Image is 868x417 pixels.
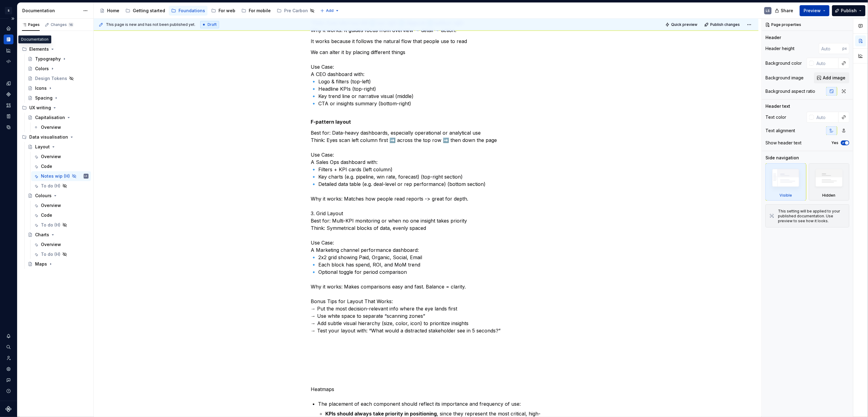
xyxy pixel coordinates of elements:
[41,154,61,160] div: Overview
[41,212,52,218] div: Code
[51,22,74,27] div: Changes
[20,44,91,269] div: Page tree
[35,66,49,72] div: Colors
[27,35,35,40] span: Add
[4,89,13,99] a: Components
[31,201,91,210] a: Overview
[4,342,13,352] div: Search ⌘K
[97,5,317,17] div: Page tree
[841,8,857,14] span: Publish
[765,88,815,94] div: Background aspect ratio
[123,6,168,16] a: Getting started
[318,6,341,15] button: Add
[9,14,17,23] button: Expand sidebar
[779,193,792,198] div: Visible
[20,44,91,54] div: Elements
[41,251,60,257] div: To do (H)
[35,114,65,121] div: Capitalisation
[35,85,47,91] div: Icons
[41,173,70,179] div: Notes wip (H)
[22,22,40,27] div: Pages
[311,49,541,114] p: We can alter it by placing different things Use Case: A CEO dashboard with: 🔹 Logo & filters (top...
[25,113,91,122] a: Capitalisation
[274,6,317,16] a: Pre Carbon
[35,144,50,150] div: Layout
[4,364,13,374] a: Settings
[765,155,799,161] div: Side navigation
[106,22,195,27] span: This page is new and has not been published yet.
[765,128,795,134] div: Text alignment
[31,240,91,249] a: Overview
[31,171,91,181] a: Notes wip (H)LS
[169,6,208,16] a: Foundations
[765,114,786,120] div: Text color
[31,220,91,230] a: To do (H)
[25,74,91,83] a: Design Tokens
[703,20,743,29] button: Publish changes
[4,375,13,385] button: Contact support
[4,331,13,341] button: Notifications
[107,8,119,14] div: Home
[29,46,49,52] div: Elements
[765,140,801,146] div: Show header text
[325,411,437,417] strong: KPIs should always take priority in positioning
[311,38,541,45] p: It works because it follows the natural flow that people use to read
[20,33,42,42] button: Add
[778,209,845,223] div: This setting will be applied to your published documentation. Use preview to see how it looks.
[4,34,13,44] a: Documentation
[671,22,697,27] span: Quick preview
[25,142,91,152] a: Layout
[97,6,122,16] a: Home
[765,60,802,66] div: Background color
[41,124,61,130] div: Overview
[5,7,12,14] div: S
[710,22,740,27] span: Publish changes
[804,8,821,14] span: Preview
[765,103,790,109] div: Header text
[41,183,60,189] div: To do (H)
[823,75,845,81] span: Add image
[29,134,68,140] div: Data visualisation
[4,122,13,132] a: Data sources
[781,8,793,14] span: Share
[4,56,13,66] a: Code automation
[318,400,541,408] p: The placement of each component should reflect its importance and frequency of use:
[25,230,91,240] a: Charts
[239,6,273,16] a: For mobile
[766,8,770,13] div: LS
[31,152,91,161] a: Overview
[4,24,13,33] div: Home
[18,35,51,43] div: Documentation
[4,78,13,88] a: Design tokens
[4,100,13,110] a: Assets
[35,193,52,199] div: Colours
[41,222,60,228] div: To do (H)
[133,8,165,14] div: Getting started
[25,259,91,269] a: Maps
[41,163,52,169] div: Code
[311,378,541,393] p: Heatmaps
[31,210,91,220] a: Code
[4,45,13,55] a: Analytics
[31,249,91,259] a: To do (H)
[25,93,91,103] a: Spacing
[35,95,52,101] div: Spacing
[25,54,91,64] a: Typography
[31,181,91,191] a: To do (H)
[35,56,61,62] div: Typography
[4,353,13,363] div: Invite team
[208,22,217,27] span: Draft
[765,75,804,81] div: Background image
[1,4,16,17] button: S
[4,111,13,121] a: Storybook stories
[765,163,806,201] div: Visible
[5,406,12,412] svg: Supernova Logo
